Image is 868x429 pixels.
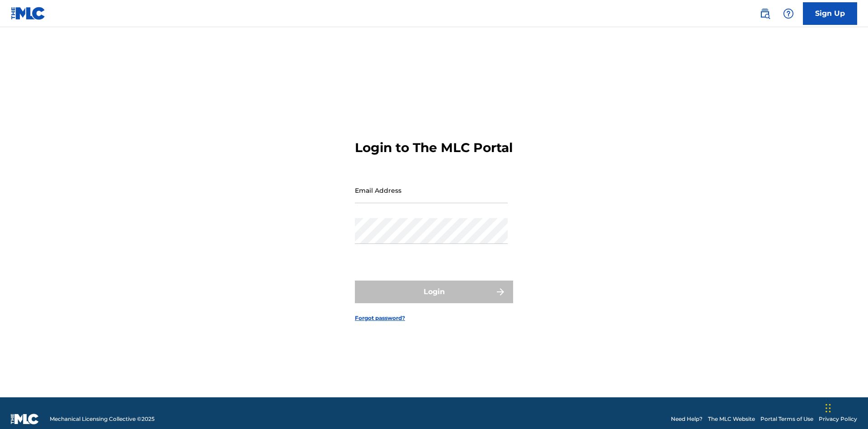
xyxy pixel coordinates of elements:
a: Privacy Policy [819,415,857,423]
a: Portal Terms of Use [760,415,813,423]
a: The MLC Website [708,415,755,423]
div: Help [779,5,797,23]
img: logo [11,414,39,424]
h3: Login to The MLC Portal [355,140,513,156]
a: Sign Up [803,2,857,25]
a: Forgot password? [355,314,405,322]
a: Public Search [756,5,774,23]
div: Drag [826,395,831,422]
img: MLC Logo [11,7,46,20]
span: Mechanical Licensing Collective © 2025 [50,415,155,423]
iframe: Chat Widget [823,386,868,429]
img: search [759,8,770,19]
img: help [783,8,794,19]
a: Need Help? [671,415,703,423]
